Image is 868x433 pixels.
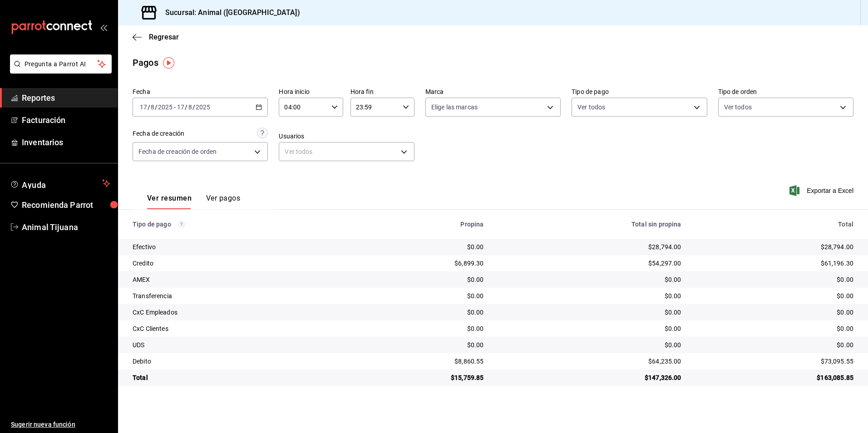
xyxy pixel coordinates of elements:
button: Ver pagos [206,194,240,209]
span: Animal Tijuana [22,221,110,233]
div: CxC Clientes [133,324,338,333]
label: Fecha [133,89,268,95]
button: Pregunta a Parrot AI [10,54,112,74]
div: Total [133,373,338,382]
span: Ver todos [724,103,752,112]
div: $0.00 [352,308,483,317]
label: Hora fin [350,89,414,95]
div: Debito [133,357,338,366]
span: - [174,103,176,111]
span: Facturación [22,114,110,126]
span: Pregunta a Parrot AI [25,59,98,69]
div: $8,860.55 [352,357,483,366]
span: Sugerir nueva función [11,420,110,429]
div: $0.00 [498,324,681,333]
div: $147,326.00 [498,373,681,382]
button: Regresar [133,33,179,41]
span: / [185,103,187,111]
button: Exportar a Excel [791,185,853,196]
label: Usuarios [279,133,414,139]
img: Tooltip marker [163,57,174,69]
div: $61,196.30 [696,259,853,268]
span: Ver todos [577,103,605,112]
label: Tipo de pago [572,89,707,95]
input: -- [177,103,185,111]
div: $28,794.00 [696,242,853,251]
span: Ayuda [22,178,99,189]
div: Total [696,221,853,228]
label: Marca [425,89,561,95]
span: / [148,103,150,111]
div: Efectivo [133,242,338,251]
div: $0.00 [352,242,483,251]
label: Hora inicio [279,89,343,95]
div: navigation tabs [147,194,240,209]
div: $64,235.00 [498,357,681,366]
span: Elige las marcas [431,103,478,112]
div: $0.00 [498,291,681,300]
div: $0.00 [498,275,681,284]
div: $0.00 [352,340,483,349]
input: -- [139,103,148,111]
div: $15,759.85 [352,373,483,382]
div: Tipo de pago [133,221,338,228]
input: ---- [195,103,211,111]
input: -- [150,103,155,111]
input: -- [188,103,192,111]
div: $0.00 [498,340,681,349]
div: Ver todos [279,142,414,161]
div: CxC Empleados [133,308,338,317]
div: $0.00 [352,324,483,333]
span: Recomienda Parrot [22,199,110,211]
div: Total sin propina [498,221,681,228]
div: $73,095.55 [696,357,853,366]
div: $163,085.85 [696,373,853,382]
svg: Los pagos realizados con Pay y otras terminales son montos brutos. [178,221,185,227]
button: Ver resumen [147,194,192,209]
div: Fecha de creación [133,129,184,138]
div: $0.00 [696,340,853,349]
button: open_drawer_menu [100,24,107,31]
div: $6,899.30 [352,259,483,268]
div: $28,794.00 [498,242,681,251]
span: Fecha de creación de orden [138,147,217,156]
div: Credito [133,259,338,268]
div: $54,297.00 [498,259,681,268]
div: Transferencia [133,291,338,300]
div: $0.00 [696,275,853,284]
label: Tipo de orden [718,89,853,95]
div: $0.00 [498,308,681,317]
input: ---- [158,103,173,111]
h3: Sucursal: Animal ([GEOGRAPHIC_DATA]) [158,7,300,18]
span: / [155,103,158,111]
div: AMEX [133,275,338,284]
div: $0.00 [352,275,483,284]
span: Reportes [22,92,110,104]
div: $0.00 [696,324,853,333]
span: Regresar [149,33,179,41]
span: Inventarios [22,136,110,148]
div: Propina [352,221,483,228]
div: $0.00 [696,308,853,317]
div: UDS [133,340,338,349]
span: / [192,103,195,111]
div: Pagos [133,56,158,69]
div: $0.00 [696,291,853,300]
div: $0.00 [352,291,483,300]
a: Pregunta a Parrot AI [6,66,112,75]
